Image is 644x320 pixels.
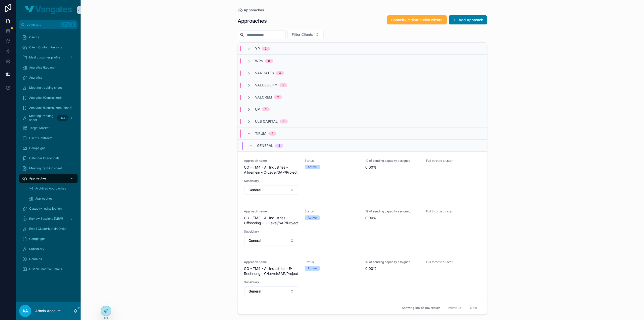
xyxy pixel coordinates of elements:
span: Full throttle cluster [426,209,481,213]
span: Domains [29,257,42,261]
span: TIRUM [255,131,266,136]
span: Email Clusterizatoin Order [29,227,67,231]
div: Active [308,215,317,220]
span: % of sending capacity assigned [365,209,420,213]
div: 2 [265,107,267,111]
span: AA [22,308,28,314]
a: Meeting tracking sheet [19,164,78,173]
span: YP [255,46,260,51]
a: Target Market [19,123,78,133]
span: Archived Approaches [35,186,66,190]
button: Select Button [244,236,298,245]
button: Select Button [244,286,298,296]
a: Approach nameCO - TM4 - All Industries - Allgemein - C-Level/SAP/ProjectStatusActive% of sending ... [238,151,487,202]
span: Showing 186 of 186 results [402,306,440,310]
a: Capacity redistribution [19,204,78,213]
span: Meeting tracking sheet [29,86,62,90]
a: Analytics (Centralized) [19,93,78,102]
span: General [248,289,261,294]
span: Client Contact Persons [29,45,62,49]
span: Status [305,209,359,213]
div: 4 [283,119,285,123]
button: Jump to...CtrlK [19,20,78,29]
span: VALUEBILITY [255,83,277,88]
img: App logo [25,6,72,14]
a: Campaigns [19,144,78,153]
span: Approaches [29,176,46,180]
div: 4 [279,71,281,75]
div: 8 [268,59,270,63]
span: Capacity redistribution wizard [391,17,443,22]
div: Active [308,266,317,271]
button: Capacity redistribution wizard [387,15,447,24]
span: Subsidiary [244,179,299,183]
span: Ctrl [61,22,70,27]
a: Subsidiary [19,244,78,253]
a: Disable Inactive Emails [19,265,78,274]
a: Meeting tracking sheet3.533 [19,113,78,122]
span: Meeting tracking sheet [29,166,62,170]
span: Approaches [35,197,52,201]
span: Subsidiary [29,247,44,251]
button: Select Button [244,185,298,195]
span: 0.00% [365,266,420,271]
a: Approach nameCO - TM3 - All Industries - Offshoring - C-Level/SAP/ProjectStatusActive% of sending... [238,202,487,253]
span: Capacity redistribution [29,207,62,211]
a: Approaches [238,8,264,13]
span: Target Market [29,126,50,130]
span: UP [255,107,260,112]
div: 4 [271,132,273,136]
div: 2 [277,95,279,99]
span: Client Contracts [29,136,52,140]
a: Client Contact Persons [19,43,78,52]
span: Approach name [244,159,299,163]
span: 0.00% [365,215,420,220]
span: CO - TM4 - All Industries - Allgemein - C-Level/SAP/Project [244,165,299,175]
span: CO - TM3 - All Industries - Offshoring - C-Level/SAP/Project [244,215,299,226]
span: General [248,238,261,243]
span: Review Sessions (NEW) [29,217,63,221]
div: Active [308,165,317,169]
span: General [248,187,261,193]
h1: Approaches [238,17,267,24]
a: Clients [19,33,78,42]
a: Domains [19,254,78,264]
p: Admin Account [35,308,61,313]
a: Archived Approaches [25,184,78,193]
span: Campaigns [29,146,45,150]
button: Add Approach [449,15,487,24]
span: VALOREM [255,95,272,100]
span: CO - TM2 - All Industries - E-Rechnung - C-Level/SAP/Project [244,266,299,276]
span: Approaches [244,8,264,13]
span: Analytics (Legacy) [29,66,56,70]
a: Approaches [25,194,78,203]
span: Clients [29,35,39,39]
span: Jump to... [27,23,59,27]
span: Analytics (Centralized) (clone) [29,106,72,110]
a: Approach nameCO - TM2 - All Industries - E-Rechnung - C-Level/SAP/ProjectStatusActive% of sending... [238,253,487,303]
span: K [71,23,75,27]
span: Analytics (Centralized) [29,96,62,100]
span: Analytics [29,76,42,80]
div: 4 [278,144,280,148]
span: Disable Inactive Emails [29,267,62,271]
span: Subsidiary [244,230,299,234]
span: ULB CAPITAL [255,119,278,124]
span: Filter Clients [292,32,313,37]
a: Approaches [19,174,78,183]
span: Subsidiary [244,280,299,284]
button: Select Button [288,30,324,39]
a: Analytics (Centralized) (clone) [19,103,78,112]
span: General [257,143,273,148]
span: Full throttle cluster [426,260,481,264]
a: Meeting tracking sheet [19,83,78,92]
span: WPS [255,58,263,63]
a: Analytics [19,73,78,82]
span: VANGATES [255,71,274,76]
span: Status [305,159,359,163]
div: 3.533 [57,115,68,121]
span: % of sending capacity assigned [365,260,420,264]
a: Review Sessions (NEW) [19,214,78,223]
a: Client Contracts [19,134,78,143]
